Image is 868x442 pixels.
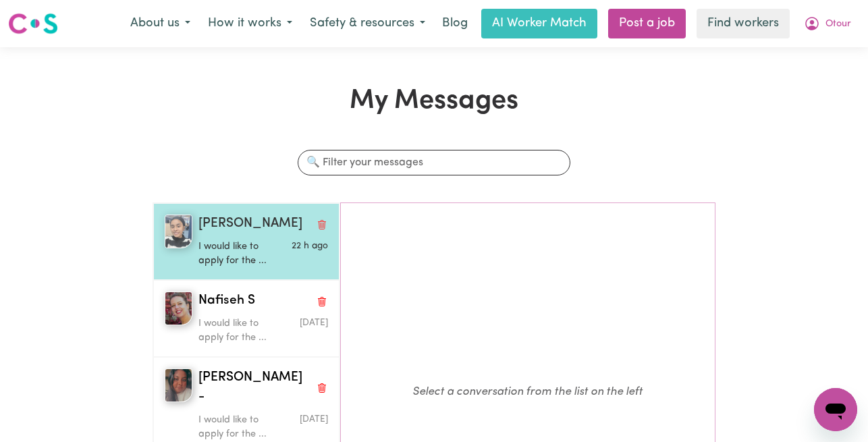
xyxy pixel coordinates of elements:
span: Message sent on August 5, 2025 [300,319,328,327]
button: Delete conversation [316,379,328,397]
em: Select a conversation from the list on the left [412,386,643,397]
a: Careseekers logo [8,8,58,39]
img: Nafiseh S [165,292,192,325]
span: [PERSON_NAME] - [198,368,310,408]
span: Message sent on July 4, 2025 [300,415,328,424]
img: Arpanpreet - [165,368,192,402]
img: Careseekers logo [8,11,58,36]
span: [PERSON_NAME] [198,215,302,234]
img: Parleen K [165,215,192,248]
a: Post a job [608,9,686,38]
button: Parleen K[PERSON_NAME]Delete conversationI would like to apply for the ...Message sent on Septemb... [153,203,340,280]
input: 🔍 Filter your messages [298,150,571,175]
a: AI Worker Match [481,9,597,38]
button: How it works [199,9,301,38]
h1: My Messages [153,85,715,117]
span: Message sent on September 2, 2025 [292,242,328,250]
p: I would like to apply for the ... [198,240,285,269]
span: Nafiseh S [198,292,255,311]
button: About us [121,9,199,38]
button: My Account [795,9,860,38]
a: Find workers [697,9,790,38]
iframe: Button to launch messaging window [814,388,857,431]
p: I would like to apply for the ... [198,316,285,346]
p: I would like to apply for the ... [198,413,285,442]
span: Otour [825,17,851,32]
button: Delete conversation [316,215,328,233]
a: Blog [434,9,476,38]
button: Delete conversation [316,292,328,310]
button: Safety & resources [301,9,434,38]
button: Nafiseh SNafiseh SDelete conversationI would like to apply for the ...Message sent on August 5, 2025 [153,280,340,357]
